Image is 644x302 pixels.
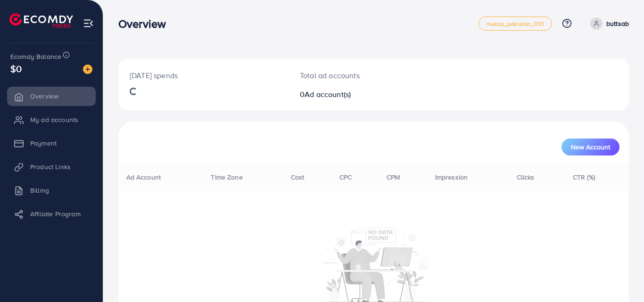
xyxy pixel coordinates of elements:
[571,144,610,150] span: New Account
[606,18,629,29] p: buttsab
[83,18,94,29] img: menu
[130,70,277,81] p: [DATE] spends
[586,17,629,30] a: buttsab
[300,90,405,99] h2: 0
[300,70,405,81] p: Total ad accounts
[10,62,22,75] span: $0
[9,13,73,28] img: logo
[305,89,351,99] span: Ad account(s)
[83,65,92,74] img: image
[10,52,61,61] span: Ecomdy Balance
[561,139,619,155] button: New Account
[479,16,552,31] a: metap_pakistan_001
[487,21,544,27] span: metap_pakistan_001
[118,17,173,31] h3: Overview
